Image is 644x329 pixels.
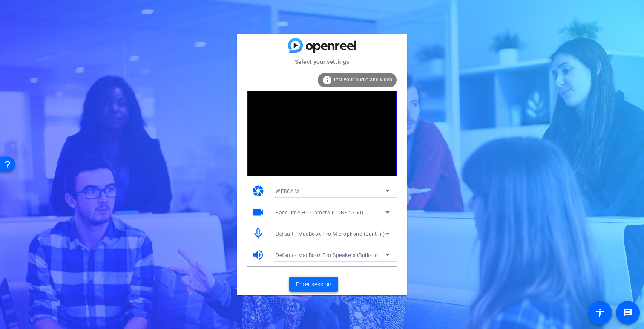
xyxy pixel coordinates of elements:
mat-icon: volume_up [252,248,264,261]
span: WEBCAM [276,188,299,194]
button: Enter session [289,277,338,292]
span: Enter session [296,280,331,289]
span: Default - MacBook Pro Speakers (Built-in) [276,252,378,258]
span: Test your audio and video [333,77,392,83]
span: Default - MacBook Pro Microphone (Built-in) [276,231,385,237]
mat-card-subtitle: Select your settings [237,57,407,66]
mat-icon: videocam [252,206,264,219]
span: FaceTime HD Camera (CDBF:5350) [276,210,363,216]
mat-icon: accessibility [595,308,605,318]
mat-icon: info [322,75,332,85]
mat-icon: camera [252,185,264,197]
mat-icon: mic_none [252,227,264,240]
mat-icon: message [623,308,633,318]
img: blue-gradient.svg [288,38,356,53]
